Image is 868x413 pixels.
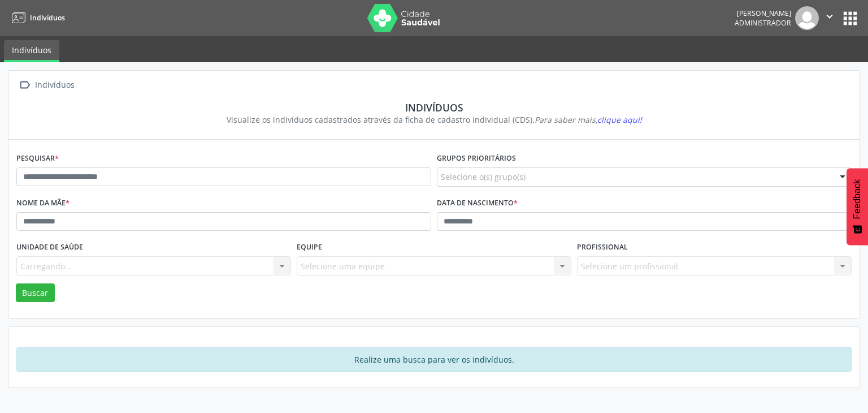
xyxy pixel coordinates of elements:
label: Unidade de saúde [16,239,83,256]
a: Indivíduos [4,40,59,62]
label: Equipe [297,239,322,256]
button:  [819,6,840,30]
div: Indivíduos [33,77,76,93]
button: Buscar [16,283,55,303]
label: Data de nascimento [437,195,518,212]
div: Realize uma busca para ver os indivíduos. [16,347,852,372]
span: Indivíduos [30,13,65,23]
span: Feedback [852,179,862,219]
button: Feedback - Mostrar pesquisa [847,168,868,245]
i:  [823,10,836,23]
button: apps [840,8,860,28]
div: Indivíduos [24,101,844,114]
label: Grupos prioritários [437,150,516,167]
img: img [795,6,819,30]
span: Administrador [735,18,791,28]
i:  [16,77,33,93]
label: Profissional [577,239,628,256]
div: [PERSON_NAME] [735,8,791,18]
div: Visualize os indivíduos cadastrados através da ficha de cadastro individual (CDS). [24,114,844,126]
i: Para saber mais, [535,114,642,125]
span: clique aqui! [597,114,642,125]
span: Selecione o(s) grupo(s) [441,171,526,183]
label: Pesquisar [16,150,59,167]
a: Indivíduos [8,8,65,27]
a:  Indivíduos [16,77,76,93]
label: Nome da mãe [16,195,70,212]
